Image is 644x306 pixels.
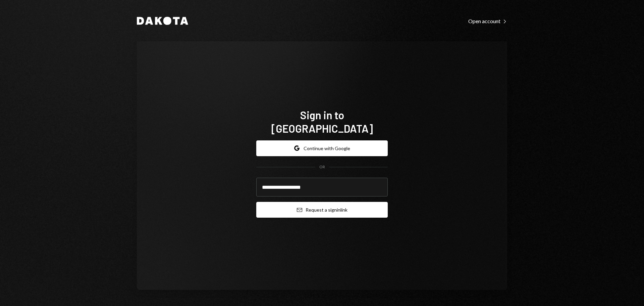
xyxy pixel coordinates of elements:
a: Open account [468,17,507,25]
div: Open account [468,18,507,25]
div: OR [319,164,325,170]
button: Request a signinlink [256,202,388,218]
button: Continue with Google [256,140,388,156]
h1: Sign in to [GEOGRAPHIC_DATA] [256,108,388,135]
